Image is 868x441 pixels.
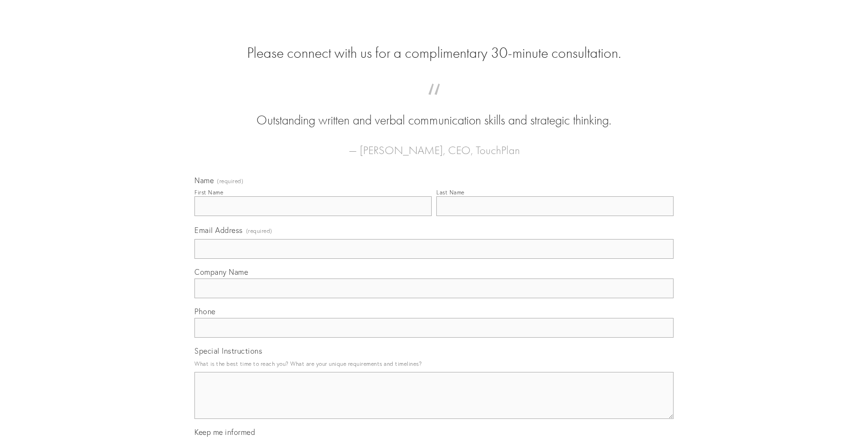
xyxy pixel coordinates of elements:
div: Last Name [436,189,465,196]
span: Special Instructions [194,346,262,356]
h2: Please connect with us for a complimentary 30-minute consultation. [194,44,674,62]
span: Keep me informed [194,427,255,437]
div: First Name [194,189,223,196]
blockquote: Outstanding written and verbal communication skills and strategic thinking. [209,93,659,130]
figcaption: — [PERSON_NAME], CEO, TouchPlan [209,130,659,160]
span: “ [209,93,659,111]
span: Company Name [194,267,248,277]
span: Name [194,176,214,185]
span: Phone [194,307,216,316]
span: Email Address [194,225,243,235]
p: What is the best time to reach you? What are your unique requirements and timelines? [194,357,674,370]
span: (required) [246,224,272,237]
span: (required) [217,178,243,184]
